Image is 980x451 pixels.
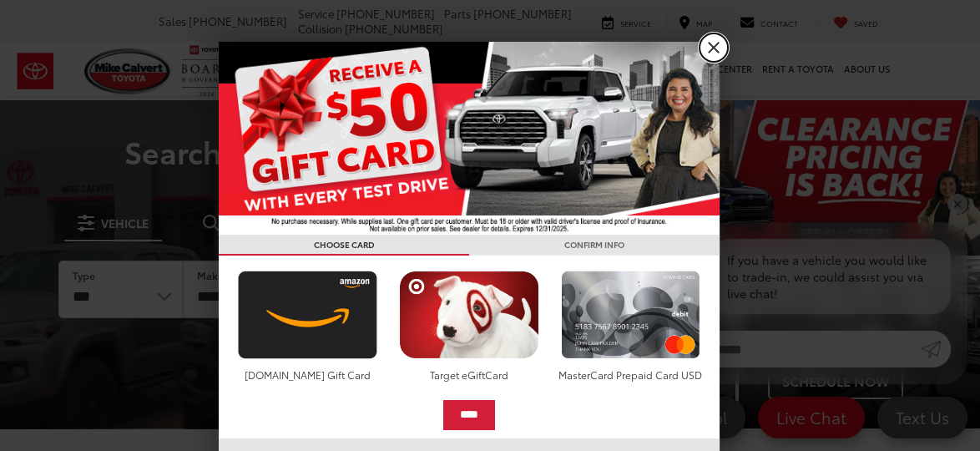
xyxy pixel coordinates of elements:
h3: CHOOSE CARD [219,235,469,256]
h3: CONFIRM INFO [469,235,720,256]
div: Target eGiftCard [395,367,543,382]
img: mastercard.png [557,271,705,359]
div: [DOMAIN_NAME] Gift Card [234,367,381,382]
img: targetcard.png [395,271,543,359]
img: 55838_top_625864.jpg [219,42,720,235]
img: amazoncard.png [234,271,381,359]
div: MasterCard Prepaid Card USD [557,367,705,382]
